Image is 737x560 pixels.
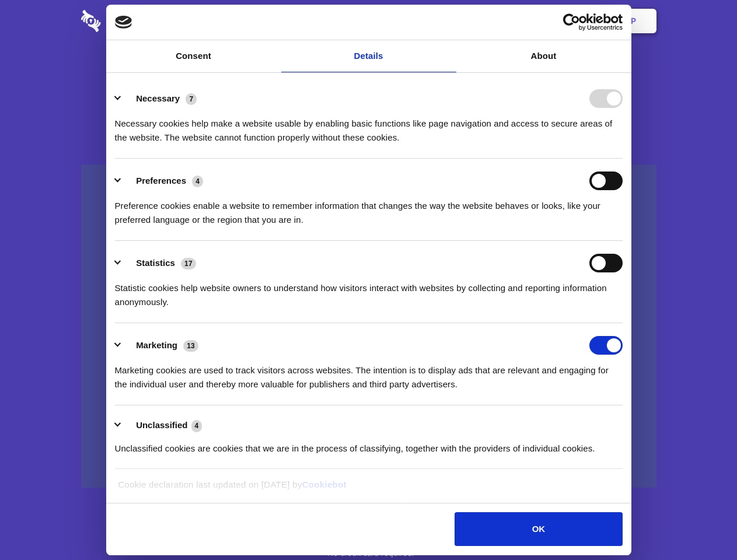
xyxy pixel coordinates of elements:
span: 4 [191,420,202,432]
button: Unclassified (4) [115,418,209,433]
label: Marketing [136,340,177,350]
button: OK [455,512,622,546]
label: Statistics [136,258,175,268]
h1: Eliminate Slack Data Loss. [81,52,656,94]
a: Pricing [343,3,393,39]
a: Details [281,40,456,72]
div: Cookie declaration last updated on [DATE] by [109,478,628,501]
div: Unclassified cookies are cookies that we are in the process of classifying, together with the pro... [115,433,623,456]
iframe: Drift Widget Chat Controller [679,502,723,546]
img: logo [115,16,132,29]
span: 17 [181,258,196,269]
a: Cookiebot [302,480,347,489]
div: Preference cookies enable a website to remember information that changes the way the website beha... [115,190,623,227]
label: Preferences [136,176,186,185]
h4: Auto-redaction of sensitive data, encrypted data sharing and self-destructing private chats. Shar... [81,106,656,145]
a: Wistia video thumbnail [81,164,656,488]
span: 4 [192,176,203,187]
div: Statistic cookies help website owners to understand how visitors interact with websites by collec... [115,272,623,309]
span: 7 [186,93,197,105]
a: Consent [106,40,281,72]
a: Contact [473,3,527,39]
a: Usercentrics Cookiebot - opens in a new window [521,13,623,31]
a: Login [529,3,580,39]
label: Necessary [136,93,180,103]
button: Preferences (4) [115,171,211,190]
button: Statistics (17) [115,254,204,272]
div: Necessary cookies help make a website usable by enabling basic functions like page navigation and... [115,108,623,145]
img: logo-wordmark-white-trans-d4663122ce5f474addd5e946df7df03e33cb6a1c49d2221995e7729f52c070b2.svg [81,10,181,32]
button: Marketing (13) [115,336,206,355]
span: 13 [183,340,198,352]
div: Marketing cookies are used to track visitors across websites. The intention is to display ads tha... [115,355,623,391]
a: About [456,40,631,72]
button: Necessary (7) [115,89,204,108]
